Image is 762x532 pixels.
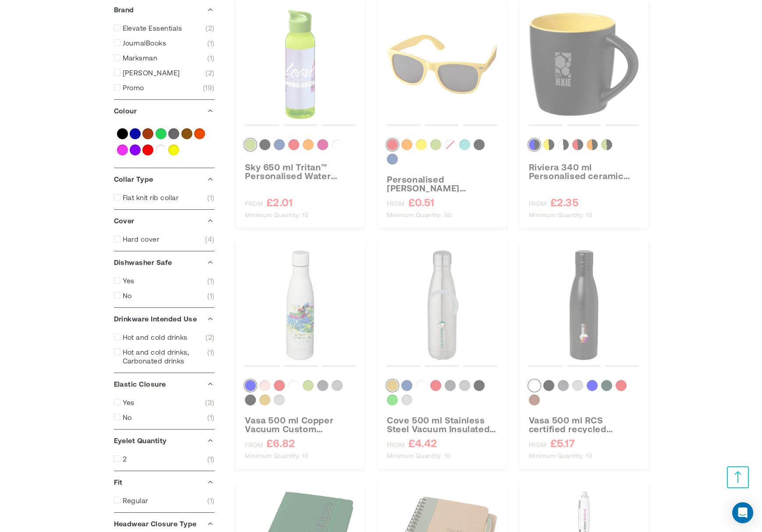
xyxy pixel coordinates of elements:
[205,235,214,243] span: 4
[114,53,215,62] a: Marksman 1
[207,348,214,365] span: 1
[117,144,128,155] a: Pink
[207,276,214,285] span: 1
[123,53,158,62] span: Marksman
[114,398,215,407] a: Yes 3
[114,373,215,395] div: Elastic Closure
[114,100,215,122] div: Colour
[114,24,215,32] a: Elevate Essentials 2
[205,398,214,407] span: 3
[156,144,167,155] a: White
[114,430,215,451] div: Eyelet Quantity
[206,333,214,342] span: 2
[114,276,215,285] a: Yes 1
[123,235,159,243] span: Hard cover
[207,496,214,505] span: 1
[123,68,180,77] span: [PERSON_NAME]
[114,333,215,342] a: Hot and cold drinks 2
[123,333,188,342] span: Hot and cold drinks
[123,276,135,285] span: Yes
[207,413,214,422] span: 1
[114,471,215,493] div: Fit
[207,291,214,300] span: 1
[207,454,214,463] span: 1
[142,128,153,139] a: Brown
[194,128,205,139] a: Orange
[156,128,167,139] a: Green
[207,53,214,62] span: 1
[123,454,127,463] span: 2
[114,291,215,300] a: No 1
[207,193,214,202] span: 1
[123,39,167,47] span: JournalBooks
[114,454,215,463] a: 2 1
[123,398,135,407] span: Yes
[130,144,141,155] a: Purple
[123,413,132,422] span: No
[114,39,215,47] a: JournalBooks 1
[123,496,148,505] span: Regular
[114,348,215,365] a: Hot and cold drinks, Carbonated drinks 1
[114,496,215,505] a: Regular 1
[142,144,153,155] a: Red
[117,128,128,139] a: Black
[168,144,179,155] a: Yellow
[123,291,132,300] span: No
[130,128,141,139] a: Blue
[206,68,214,77] span: 2
[114,168,215,190] div: Collar Type
[114,210,215,232] div: Cover
[114,251,215,273] div: Dishwasher Safe
[114,235,215,243] a: Hard cover 4
[123,348,208,365] span: Hot and cold drinks, Carbonated drinks
[123,24,182,32] span: Elevate Essentials
[168,128,179,139] a: Grey
[114,308,215,330] div: Drinkware Intended Use
[732,502,753,523] div: Open Intercom Messenger
[114,193,215,202] a: Flat knit rib collar 1
[123,193,179,202] span: Flat knit rib collar
[114,83,215,92] a: Promo 19
[207,39,214,47] span: 1
[123,83,144,92] span: Promo
[203,83,215,92] span: 19
[206,24,214,32] span: 2
[114,413,215,422] a: No 1
[181,128,192,139] a: Natural
[114,68,215,77] a: [PERSON_NAME] 2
